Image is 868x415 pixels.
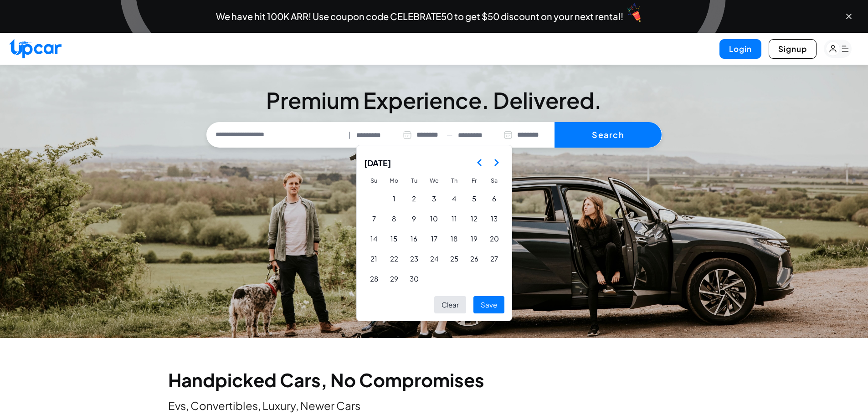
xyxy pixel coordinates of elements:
[365,209,384,228] button: Sunday, September 7th, 2025
[447,130,452,140] span: —
[425,249,444,268] button: Wednesday, September 24th, 2025
[405,269,424,288] button: Tuesday, September 30th, 2025
[206,89,662,111] h3: Premium Experience. Delivered.
[434,296,466,314] button: Clear
[405,249,424,268] button: Tuesday, September 23rd, 2025
[349,130,351,140] span: |
[364,173,504,289] table: September 2025
[405,229,424,248] button: Tuesday, September 16th, 2025
[465,189,484,208] button: Friday, September 5th, 2025
[484,173,504,189] th: Saturday
[465,249,484,268] button: Friday, September 26th, 2025
[488,154,504,171] button: Go to the Next Month
[9,39,62,58] img: Upcar Logo
[425,229,444,248] button: Wednesday, September 17th, 2025
[385,249,404,268] button: Monday, September 22nd, 2025
[425,189,444,208] button: Wednesday, September 3rd, 2025
[385,189,404,208] button: Monday, September 1st, 2025
[405,189,424,208] button: Tuesday, September 2nd, 2025
[719,39,761,59] button: Login
[485,209,504,228] button: Saturday, September 13th, 2025
[168,371,700,389] h2: Handpicked Cars, No Compromises
[365,249,384,268] button: Sunday, September 21st, 2025
[385,229,404,248] button: Monday, September 15th, 2025
[424,173,444,189] th: Wednesday
[485,189,504,208] button: Saturday, September 6th, 2025
[445,229,464,248] button: Thursday, September 18th, 2025
[445,189,464,208] button: Thursday, September 4th, 2025
[425,209,444,228] button: Wednesday, September 10th, 2025
[472,154,488,171] button: Go to the Previous Month
[769,39,817,59] button: Signup
[465,209,484,228] button: Friday, September 12th, 2025
[473,296,504,314] button: Save
[445,209,464,228] button: Thursday, September 11th, 2025
[385,269,404,288] button: Monday, September 29th, 2025
[216,12,623,21] span: We have hit 100K ARR! Use coupon code CELEBRATE50 to get $50 discount on your next rental!
[364,153,391,173] span: [DATE]
[404,173,424,189] th: Tuesday
[844,12,853,21] button: Close banner
[365,229,384,248] button: Sunday, September 14th, 2025
[364,173,384,189] th: Sunday
[464,173,484,189] th: Friday
[385,209,404,228] button: Monday, September 8th, 2025
[405,209,424,228] button: Tuesday, September 9th, 2025
[485,249,504,268] button: Saturday, September 27th, 2025
[384,173,404,189] th: Monday
[445,249,464,268] button: Thursday, September 25th, 2025
[444,173,464,189] th: Thursday
[485,229,504,248] button: Saturday, September 20th, 2025
[465,229,484,248] button: Friday, September 19th, 2025
[365,269,384,288] button: Sunday, September 28th, 2025
[168,398,700,413] p: Evs, Convertibles, Luxury, Newer Cars
[555,122,662,148] button: Search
